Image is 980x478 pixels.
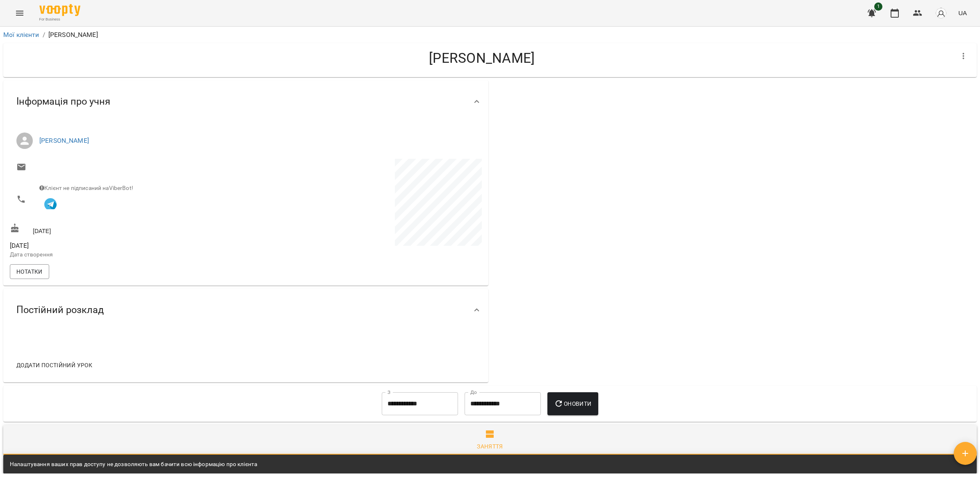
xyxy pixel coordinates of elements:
[477,441,503,451] div: Заняття
[39,4,80,16] img: Voopty Logo
[955,5,970,21] button: UA
[958,9,967,17] span: UA
[16,304,104,316] span: Постійний розклад
[8,222,246,237] div: [DATE]
[39,137,89,144] a: [PERSON_NAME]
[554,399,591,409] span: Оновити
[39,185,133,191] span: Клієнт не підписаний на ViberBot!
[39,192,62,214] button: Клієнт підписаний на VooptyBot
[44,198,57,210] img: Telegram
[10,457,257,472] div: Налаштування ваших прав доступу не дозволяють вам бачити всю інформацію про клієнта
[39,17,80,22] span: For Business
[10,50,954,66] h4: [PERSON_NAME]
[3,289,488,331] div: Постійний розклад
[13,358,96,373] button: Додати постійний урок
[3,30,977,40] nav: breadcrumb
[874,2,882,11] span: 1
[43,30,45,40] li: /
[10,264,49,279] button: Нотатки
[16,95,110,108] span: Інформація про учня
[10,3,30,23] button: Menu
[16,267,43,277] span: Нотатки
[48,30,98,40] p: [PERSON_NAME]
[16,360,92,370] span: Додати постійний урок
[3,31,39,39] a: Мої клієнти
[10,251,244,259] p: Дата створення
[935,7,947,19] img: avatar_s.png
[547,392,598,415] button: Оновити
[3,80,488,123] div: Інформація про учня
[10,241,244,251] span: [DATE]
